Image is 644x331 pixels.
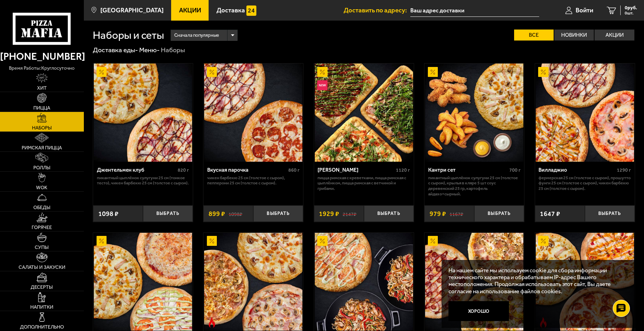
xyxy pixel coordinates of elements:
[30,305,53,309] span: Напитки
[288,167,300,173] span: 860 г
[315,64,413,162] img: Мама Миа
[474,205,524,222] button: Выбрать
[410,4,539,17] input: Ваш адрес доставки
[540,210,560,217] span: 1647 ₽
[617,167,631,173] span: 1290 г
[536,233,634,331] img: Беатриче
[253,205,303,222] button: Выбрать
[448,301,509,321] button: Хорошо
[93,46,138,54] a: Доставка еды-
[31,285,53,289] span: Десерты
[595,30,634,41] label: Акции
[318,175,410,191] p: Пицца Римская с креветками, Пицца Римская с цыплёнком, Пицца Римская с ветчиной и грибами.
[625,5,637,10] span: 0 руб.
[178,167,189,173] span: 820 г
[93,64,193,162] a: АкционныйДжентельмен клуб
[20,324,64,329] span: Дополнительно
[448,267,624,295] p: На нашем сайте мы используем cookie для сбора информации технического характера и обрабатываем IP...
[161,46,185,54] div: Наборы
[317,80,327,90] img: Новинка
[207,236,217,246] img: Акционный
[32,125,52,130] span: Наборы
[37,85,47,90] span: Хит
[143,205,193,222] button: Выбрать
[428,236,438,246] img: Акционный
[364,205,414,222] button: Выбрать
[22,145,62,150] span: Римская пицца
[93,233,193,331] a: Акционный3 пиццы
[207,175,300,186] p: Чикен Барбекю 25 см (толстое с сыром), Пепперони 25 см (толстое с сыром).
[35,245,49,250] span: Супы
[32,225,52,230] span: Горячее
[538,175,631,191] p: Фермерская 25 см (толстое с сыром), Прошутто Фунги 25 см (толстое с сыром), Чикен Барбекю 25 см (...
[94,64,192,162] img: Джентельмен клуб
[425,64,523,162] img: Кантри сет
[535,233,635,331] a: АкционныйОстрое блюдоБеатриче
[428,175,521,196] p: Пикантный цыплёнок сулугуни 25 см (толстое с сыром), крылья в кляре 5 шт соус деревенский 25 гр, ...
[204,64,302,162] img: Вкусная парочка
[317,67,327,77] img: Акционный
[344,7,410,14] span: Доставить по адресу:
[314,233,414,331] a: АкционныйВилла Капри
[33,165,51,170] span: Роллы
[514,30,554,41] label: Все
[430,210,446,217] span: 979 ₽
[538,236,548,246] img: Акционный
[535,64,635,162] a: АкционныйВилладжио
[509,167,521,173] span: 700 г
[19,265,65,270] span: Салаты и закуски
[425,233,523,331] img: ДаВинчи сет
[246,5,256,15] img: 15daf4d41897b9f0e9f617042186c801.svg
[424,64,524,162] a: АкционныйКантри сет
[396,167,410,173] span: 1120 г
[538,67,548,77] img: Акционный
[317,236,327,246] img: Акционный
[449,210,463,217] s: 1167 ₽
[203,64,303,162] a: АкционныйВкусная парочка
[203,233,303,331] a: АкционныйОстрое блюдоТрио из Рио
[100,7,164,14] span: [GEOGRAPHIC_DATA]
[207,67,217,77] img: Акционный
[33,205,51,210] span: Обеды
[174,29,219,42] span: Сначала популярные
[318,167,394,173] div: [PERSON_NAME]
[428,167,508,173] div: Кантри сет
[314,64,414,162] a: АкционныйНовинкаМама Миа
[216,7,245,14] span: Доставка
[319,210,339,217] span: 1929 ₽
[207,167,287,173] div: Вкусная парочка
[536,64,634,162] img: Вилладжио
[229,210,242,217] s: 1098 ₽
[97,236,107,246] img: Акционный
[97,67,107,77] img: Акционный
[139,46,160,54] a: Меню-
[204,233,302,331] img: Трио из Рио
[538,167,615,173] div: Вилладжио
[94,233,192,331] img: 3 пиццы
[554,30,594,41] label: Новинки
[98,210,119,217] span: 1098 ₽
[576,7,593,14] span: Войти
[428,67,438,77] img: Акционный
[36,185,47,190] span: WOK
[424,233,524,331] a: АкционныйДаВинчи сет
[33,105,50,110] span: Пицца
[343,210,356,217] s: 2147 ₽
[179,7,201,14] span: Акции
[315,233,413,331] img: Вилла Капри
[207,317,217,327] img: Острое блюдо
[625,11,637,15] span: 0 шт.
[585,205,635,222] button: Выбрать
[97,175,189,186] p: Пикантный цыплёнок сулугуни 25 см (тонкое тесто), Чикен Барбекю 25 см (толстое с сыром).
[209,210,225,217] span: 899 ₽
[97,167,176,173] div: Джентельмен клуб
[93,30,164,41] h1: Наборы и сеты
